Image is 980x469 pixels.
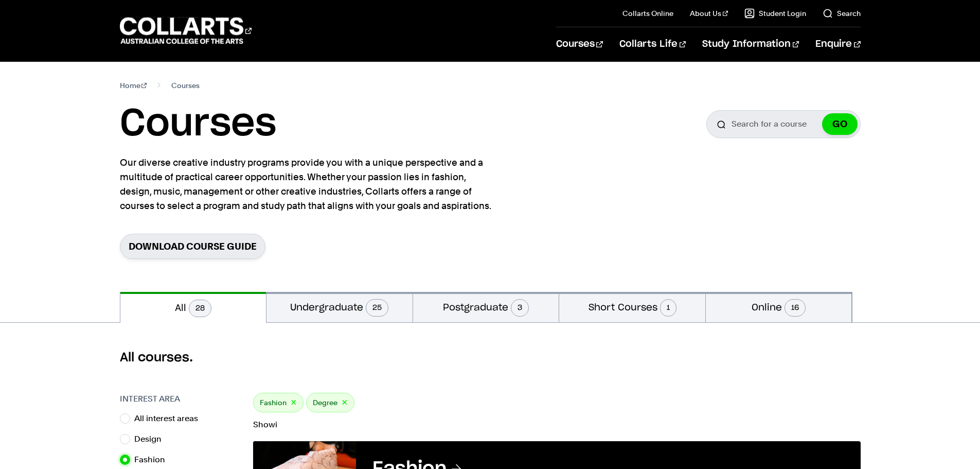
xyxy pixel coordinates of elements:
[556,27,603,61] a: Courses
[690,8,728,19] a: About Us
[134,411,206,426] label: All interest areas
[744,8,806,19] a: Student Login
[619,27,686,61] a: Collarts Life
[815,27,860,61] a: Enquire
[559,292,705,322] button: Short Courses1
[120,393,243,405] h3: Interest Area
[120,292,266,323] button: All28
[120,350,861,366] h2: All courses.
[189,300,211,317] span: 28
[120,101,276,147] h1: Courses
[306,393,354,412] div: Degree
[342,397,348,409] button: ×
[823,8,861,19] a: Search
[366,299,388,317] span: 25
[706,292,852,322] button: Online16
[785,299,806,317] span: 16
[622,8,673,19] a: Collarts Online
[706,110,861,138] input: Search for a course
[134,453,173,467] label: Fashion
[134,432,170,446] label: Design
[413,292,559,322] button: Postgraduate3
[660,299,676,317] span: 1
[120,155,495,213] p: Our diverse creative industry programs provide you with a unique perspective and a multitude of p...
[120,234,265,259] a: Download Course Guide
[253,393,304,412] div: Fashion
[822,113,858,135] button: GO
[266,292,413,322] button: Undergraduate25
[171,78,200,93] span: Courses
[120,78,147,93] a: Home
[291,397,297,409] button: ×
[511,299,529,317] span: 3
[120,16,252,45] div: Go to homepage
[702,27,799,61] a: Study Information
[253,421,861,429] p: Showi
